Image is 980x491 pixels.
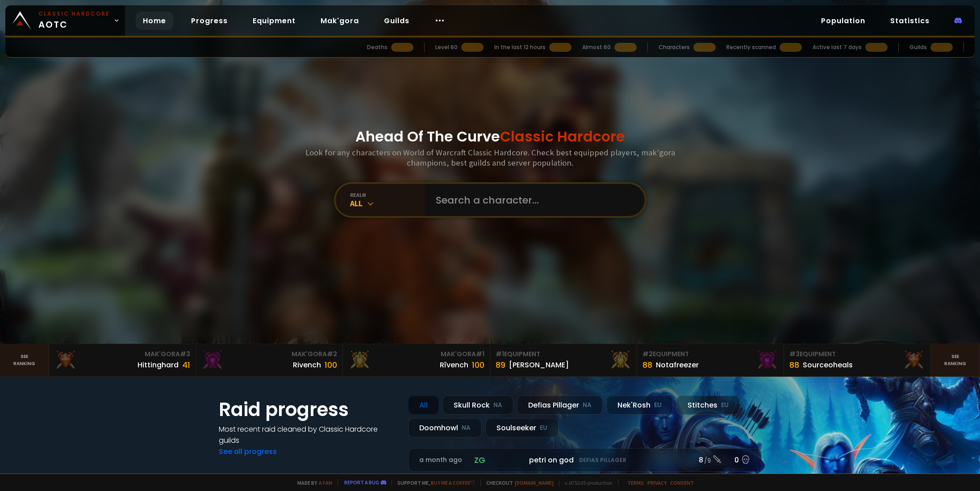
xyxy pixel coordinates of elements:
a: Mak'gora [313,12,366,30]
span: Checkout [480,479,554,486]
span: # 2 [642,350,653,358]
div: 100 [472,359,484,371]
a: Mak'Gora#3Hittinghard41 [49,344,196,376]
div: Sourceoheals [803,359,853,370]
a: Population [814,12,872,30]
span: # 2 [327,350,337,358]
div: Equipment [496,350,631,359]
a: Buy me a coffee [431,479,475,486]
div: Guilds [909,43,927,51]
div: Defias Pillager [517,395,603,415]
a: Mak'Gora#1Rîvench100 [343,344,490,376]
div: Equipment [642,350,778,359]
h3: Look for any characters on World of Warcraft Classic Hardcore. Check best equipped players, mak'g... [302,147,679,168]
h1: Ahead Of The Curve [355,126,625,147]
div: All [350,198,425,208]
div: Mak'Gora [348,350,484,359]
div: 88 [789,359,799,371]
a: Statistics [883,12,937,30]
div: 88 [642,359,652,371]
div: Recently scanned [726,43,776,51]
a: a fan [319,479,332,486]
div: Almost 60 [582,43,611,51]
div: [PERSON_NAME] [509,359,569,370]
a: #3Equipment88Sourceoheals [784,344,931,376]
div: 41 [182,359,190,371]
a: Report a bug [344,479,379,486]
div: Skull Rock [442,395,513,415]
small: EU [654,401,662,410]
span: AOTC [38,10,110,31]
span: # 1 [476,350,484,358]
small: NA [493,401,502,410]
span: Classic Hardcore [500,126,625,146]
a: Equipment [246,12,303,30]
span: # 3 [180,350,190,358]
div: Mak'Gora [201,350,337,359]
div: Nek'Rosh [606,395,673,415]
a: Classic HardcoreAOTC [5,5,125,36]
a: #2Equipment88Notafreezer [637,344,784,376]
div: Level 60 [435,43,458,51]
h1: Raid progress [219,395,397,424]
div: Characters [659,43,690,51]
div: Rîvench [440,359,468,370]
span: Made by [292,479,332,486]
div: Notafreezer [656,359,699,370]
div: Mak'Gora [54,350,190,359]
a: Terms [627,479,644,486]
a: Guilds [377,12,417,30]
span: # 3 [789,350,800,358]
div: Active last 7 days [813,43,862,51]
a: Mak'Gora#2Rivench100 [196,344,343,376]
a: See all progress [219,446,277,457]
div: 100 [325,359,337,371]
small: Classic Hardcore [38,10,110,18]
span: # 1 [496,350,504,358]
div: Deaths [367,43,388,51]
h4: Most recent raid cleaned by Classic Hardcore guilds [219,424,397,446]
a: Progress [184,12,235,30]
div: Stitches [676,395,740,415]
input: Search a character... [430,184,634,216]
div: Doomhowl [408,418,482,437]
small: EU [721,401,729,410]
a: #1Equipment89[PERSON_NAME] [490,344,637,376]
div: Hittinghard [138,359,179,370]
a: Privacy [647,479,667,486]
div: Equipment [789,350,925,359]
a: Seeranking [931,344,980,376]
div: Rivench [293,359,321,370]
div: realm [350,191,425,198]
span: v. d752d5 - production [559,479,613,486]
small: NA [583,401,592,410]
small: NA [462,424,471,433]
a: Home [136,12,173,30]
span: Support me, [392,479,475,486]
a: Consent [670,479,694,486]
small: EU [540,424,547,433]
div: All [408,395,439,415]
div: Soulseeker [485,418,559,437]
div: In the last 12 hours [494,43,546,51]
a: [DOMAIN_NAME] [515,479,554,486]
div: 89 [496,359,505,371]
a: a month agozgpetri on godDefias Pillager8 /90 [408,448,762,472]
